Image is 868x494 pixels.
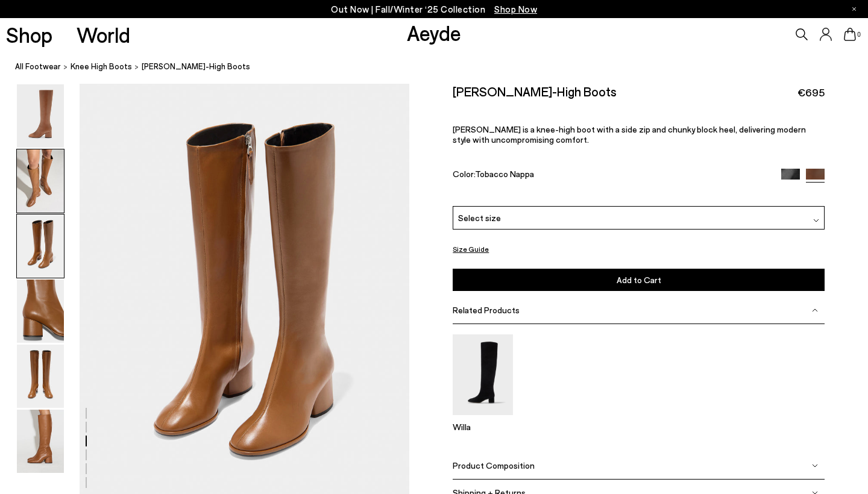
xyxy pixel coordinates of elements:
span: Related Products [453,305,520,315]
span: Tobacco Nappa [475,168,534,178]
nav: breadcrumb [15,51,868,84]
span: Select size [458,211,501,224]
a: 0 [844,28,856,41]
span: [PERSON_NAME]-High Boots [142,60,250,73]
div: Color: [453,168,769,182]
span: Navigate to /collections/new-in [494,4,537,14]
button: Size Guide [453,242,489,257]
img: Alina Knee-High Boots - Image 6 [17,410,64,473]
a: Shop [6,24,52,45]
img: Alina Knee-High Boots - Image 5 [17,345,64,408]
a: Aeyde [407,20,461,45]
a: All Footwear [15,60,61,73]
span: €695 [797,85,825,100]
a: Willa Suede Over-Knee Boots Willa [453,407,513,432]
p: Willa [453,422,513,432]
img: Alina Knee-High Boots - Image 1 [17,84,64,148]
span: 0 [856,31,862,38]
h2: [PERSON_NAME]-High Boots [453,84,617,99]
img: Willa Suede Over-Knee Boots [453,334,513,414]
button: Add to Cart [453,269,825,291]
img: svg%3E [812,463,818,469]
a: knee high boots [71,60,132,73]
img: Alina Knee-High Boots - Image 3 [17,214,64,278]
img: Alina Knee-High Boots - Image 2 [17,149,64,213]
p: Out Now | Fall/Winter ‘25 Collection [331,2,537,17]
span: Add to Cart [617,275,661,285]
span: Product Composition [453,460,535,471]
img: svg%3E [812,307,818,313]
img: Alina Knee-High Boots - Image 4 [17,280,64,343]
a: World [77,24,130,45]
span: knee high boots [71,61,132,71]
p: [PERSON_NAME] is a knee-high boot with a side zip and chunky block heel, delivering modern style ... [453,124,825,145]
img: svg%3E [813,217,819,224]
